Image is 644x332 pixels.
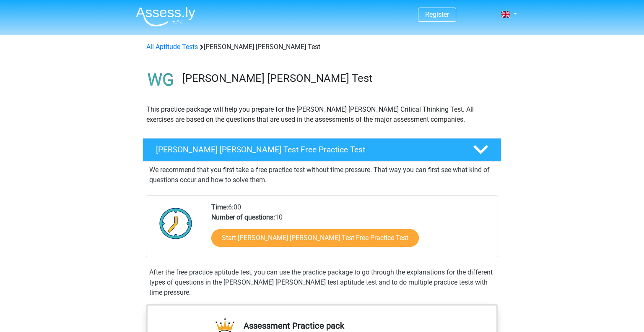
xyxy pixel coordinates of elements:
[425,10,449,18] a: Register
[182,72,495,85] h3: [PERSON_NAME] [PERSON_NAME] Test
[156,145,460,154] h4: [PERSON_NAME] [PERSON_NAME] Test Free Practice Test
[146,43,198,51] a: All Aptitude Tests
[139,138,505,162] a: [PERSON_NAME] [PERSON_NAME] Test Free Practice Test
[211,229,419,247] a: Start [PERSON_NAME] [PERSON_NAME] Test Free Practice Test
[146,267,498,298] div: After the free practice aptitude test, you can use the practice package to go through the explana...
[143,42,501,52] div: [PERSON_NAME] [PERSON_NAME] Test
[211,203,228,211] b: Time:
[205,202,497,257] div: 6:00 10
[136,7,195,26] img: Assessly
[149,165,495,185] p: We recommend that you first take a free practice test without time pressure. That way you can fir...
[211,213,275,221] b: Number of questions:
[146,105,498,125] p: This practice package will help you prepare for the [PERSON_NAME] [PERSON_NAME] Critical Thinking...
[143,62,179,98] img: watson glaser test
[155,202,197,244] img: Clock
